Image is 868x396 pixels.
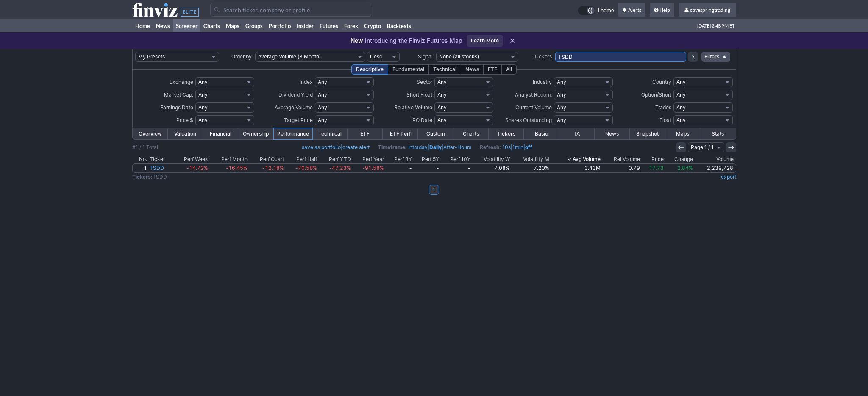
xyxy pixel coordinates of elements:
input: Search [210,3,371,17]
span: -14.72% [186,165,208,171]
a: 7.20% [511,164,551,172]
a: News [595,128,630,139]
a: ETF [348,128,383,139]
a: Backtests [384,19,414,32]
th: Perf Half [285,155,318,163]
span: Earnings Date [160,104,193,111]
span: Shares Outstanding [505,117,552,123]
span: Sector [417,79,432,85]
a: Insider [294,19,317,32]
span: -12.18% [262,165,284,171]
b: Timeframe: [378,144,407,150]
span: 17.73 [649,165,664,171]
a: -47.23% [318,164,352,172]
th: Perf 5Y [413,155,440,163]
span: -47.23% [329,165,351,171]
div: Descriptive [351,64,388,75]
a: - [440,164,472,172]
th: Volatility M [511,155,551,163]
span: | [302,143,370,152]
a: 1min [512,144,523,150]
a: -70.58% [285,164,318,172]
a: After-Hours [443,144,471,150]
a: save as portfolio [302,144,341,150]
a: 3.43M [551,164,602,172]
th: Perf YTD [318,155,352,163]
a: -14.72% [172,164,209,172]
b: Refresh: [480,144,501,150]
th: Ticker [148,155,173,163]
a: Help [650,3,674,17]
a: Futures [317,19,341,32]
a: Valuation [168,128,203,139]
th: Perf Month [209,155,249,163]
a: Stats [700,128,735,139]
a: 0.79 [602,164,641,172]
a: - [385,164,413,172]
span: New: [351,37,365,44]
span: Tickers [534,53,552,60]
a: 1 [133,164,148,172]
a: 7.08% [472,164,511,172]
span: Order by [231,53,252,60]
span: Industry [533,79,552,85]
span: Theme [597,6,614,15]
a: Crypto [361,19,384,32]
span: Dividend Yield [278,91,313,98]
a: Charts [200,19,223,32]
a: 17.73 [641,164,665,172]
span: IPO Date [411,117,432,123]
span: Option/Short [641,91,671,98]
a: Maps [223,19,242,32]
span: | | [480,143,532,152]
th: Perf Week [172,155,209,163]
th: No. [132,155,148,163]
th: Perf 10Y [440,155,472,163]
div: #1 / 1 Total [132,143,158,152]
span: -70.58% [295,165,317,171]
span: [DATE] 2:48 PM ET [697,19,734,32]
a: Tickers [489,128,524,139]
a: Groups [242,19,266,32]
span: -91.58% [362,165,384,171]
a: Alerts [618,3,645,17]
span: Country [652,79,671,85]
span: Average Volume [275,104,313,111]
a: Financial [203,128,238,139]
div: News [461,64,484,75]
a: -16.45% [209,164,249,172]
span: Market Cap. [164,91,193,98]
th: Volume [694,155,736,163]
th: Perf Year [352,155,385,163]
span: Analyst Recom. [515,91,552,98]
b: 1 [433,185,435,195]
a: 1 [429,185,439,195]
a: Snapshot [630,128,665,139]
a: Portfolio [266,19,294,32]
a: Technical [312,128,348,139]
th: Avg Volume [551,155,602,163]
a: Daily [429,144,442,150]
a: Maps [665,128,700,139]
a: 2.84% [665,164,694,172]
a: Custom [418,128,453,139]
span: Float [659,117,671,123]
th: Rel Volume [602,155,641,163]
a: -91.58% [352,164,385,172]
a: ETF Perf [383,128,418,139]
a: -12.18% [249,164,285,172]
a: Basic [524,128,559,139]
a: Ownership [238,128,273,139]
a: TA [559,128,594,139]
th: Perf Quart [249,155,285,163]
p: Introducing the Finviz Futures Map [351,36,462,45]
a: Charts [453,128,489,139]
span: Current Volume [515,104,552,111]
th: Volatility W [472,155,511,163]
span: Signal [418,53,433,60]
span: Relative Volume [394,104,432,111]
a: cavespringtrading [679,3,736,17]
span: Target Price [284,117,313,123]
a: Performance [274,128,312,139]
a: 2,239,728 [694,164,736,172]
